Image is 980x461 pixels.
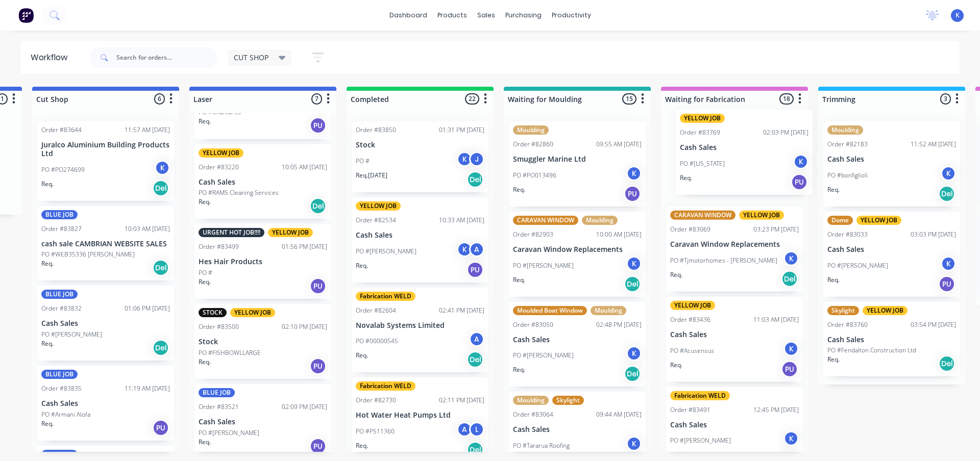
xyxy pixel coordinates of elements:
[384,8,432,23] a: dashboard
[955,11,960,20] span: K
[18,8,34,23] img: Factory
[432,8,472,23] div: products
[547,8,596,23] div: productivity
[500,8,547,23] div: purchasing
[31,52,72,64] div: Workflow
[116,47,217,68] input: Search for orders...
[234,52,268,63] span: CUT SHOP
[472,8,500,23] div: sales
